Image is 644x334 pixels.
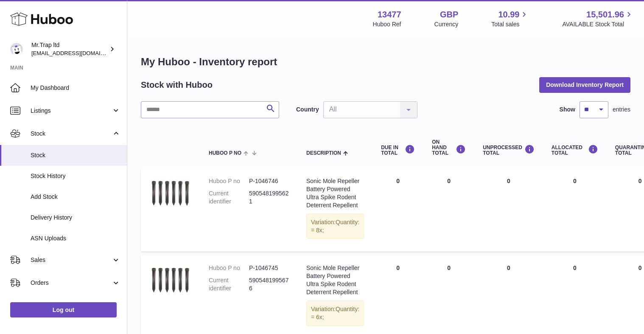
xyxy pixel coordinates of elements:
[498,9,519,20] span: 10.99
[586,9,624,20] span: 15,501.96
[483,145,535,156] div: UNPROCESSED Total
[209,189,249,206] dt: Current identifier
[560,106,575,114] label: Show
[373,20,401,28] div: Huboo Ref
[209,276,249,292] dt: Current identifier
[31,193,120,201] span: Add Stock
[311,306,359,320] span: Quantity: = 6x;
[149,177,192,209] img: product image
[31,50,125,56] span: [EMAIL_ADDRESS][DOMAIN_NAME]
[249,276,289,292] dd: 5905481995676
[562,9,634,28] a: 15,501.96 AVAILABLE Stock Total
[306,150,341,156] span: Description
[249,177,289,185] dd: P-1046746
[306,264,364,296] div: Sonic Mole Repeller Battery Powered Ultra Spike Rodent Deterrent Repellent
[10,302,117,317] a: Log out
[249,189,289,206] dd: 5905481995621
[306,301,364,326] div: Variation:
[613,106,630,114] span: entries
[249,264,289,272] dd: P-1046745
[31,151,120,159] span: Stock
[306,177,364,209] div: Sonic Mole Repeller Battery Powered Ultra Spike Rodent Deterrent Repellent
[552,145,598,156] div: ALLOCATED Total
[31,107,112,115] span: Listings
[311,219,359,234] span: Quantity: = 8x;
[31,279,112,287] span: Orders
[372,169,423,251] td: 0
[434,20,459,28] div: Currency
[141,55,630,69] h1: My Huboo - Inventory report
[31,234,120,242] span: ASN Uploads
[539,77,630,92] button: Download Inventory Report
[141,79,213,91] h2: Stock with Huboo
[31,214,120,222] span: Delivery History
[31,172,120,180] span: Stock History
[474,169,543,251] td: 0
[432,139,466,156] div: ON HAND Total
[209,177,249,185] dt: Huboo P no
[306,214,364,239] div: Variation:
[638,264,642,271] span: 0
[31,41,108,57] div: Mr.Trap ltd
[209,150,241,156] span: Huboo P no
[31,256,112,264] span: Sales
[491,20,529,28] span: Total sales
[149,264,192,296] img: product image
[296,106,319,114] label: Country
[440,9,458,20] strong: GBP
[543,169,607,251] td: 0
[381,145,415,156] div: DUE IN TOTAL
[31,84,120,92] span: My Dashboard
[209,264,249,272] dt: Huboo P no
[31,130,112,138] span: Stock
[10,43,23,56] img: office@grabacz.eu
[378,9,401,20] strong: 13477
[562,20,634,28] span: AVAILABLE Stock Total
[491,9,529,28] a: 10.99 Total sales
[638,178,642,184] span: 0
[423,169,474,251] td: 0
